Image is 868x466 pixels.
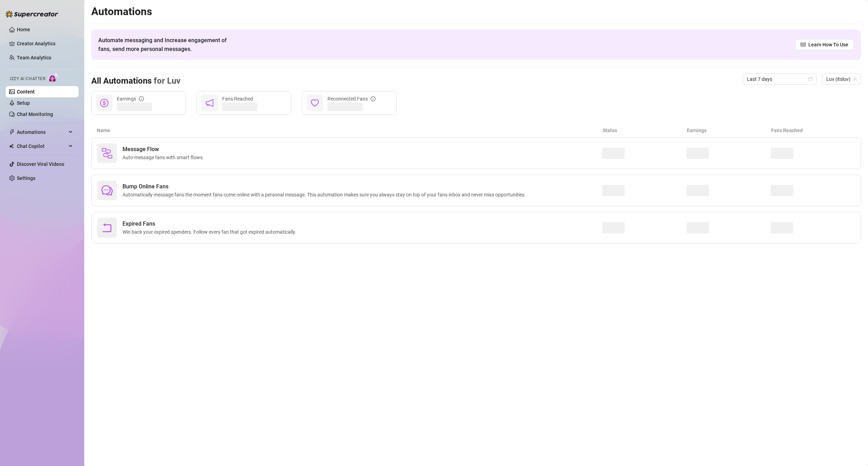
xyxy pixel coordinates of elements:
[139,96,144,101] span: info-circle
[122,220,299,228] span: Expired Fans
[101,222,113,233] span: rollback
[205,99,214,107] span: notification
[9,129,15,135] span: thunderbolt
[48,73,59,83] img: AI Chatter
[100,99,108,107] span: dollar
[17,161,64,167] a: Discover Viral Videos
[17,111,53,117] a: Chat Monitoring
[17,89,35,95] a: Content
[101,148,113,159] img: svg%3e
[826,74,857,84] span: Luv (itsluv)
[795,39,854,50] a: Learn How To Use
[747,74,812,84] span: Last 7 days
[222,96,253,102] span: Fans Reached
[122,154,207,161] span: Auto-message fans with smart flows.
[122,228,299,236] span: Win back your expired spenders. Follow every fan that got expired automatically.
[853,77,857,81] span: team
[9,144,14,149] img: Chat Copilot
[801,42,806,47] span: read
[17,27,30,32] a: Home
[122,182,529,191] span: Bump Online Fans
[91,5,861,18] h2: Automations
[771,127,855,134] article: Fans Reached
[101,185,113,196] span: comment
[17,100,30,106] a: Setup
[371,96,376,101] span: info-circle
[17,141,67,152] span: Chat Copilot
[844,442,861,459] iframe: Intercom live chat
[17,38,73,49] a: Creator Analytics
[122,191,529,199] span: Automatically message fans the moment fans come online with a personal message. This automation m...
[603,127,687,134] article: Status
[687,127,771,134] article: Earnings
[17,127,67,138] span: Automations
[808,41,848,48] span: Learn How To Use
[6,11,58,18] img: logo-BBDzfeDw.svg
[808,77,813,81] span: calendar
[98,36,233,53] span: Automate messaging and Increase engagement of fans, send more personal messages.
[17,175,35,181] a: Settings
[10,76,45,82] span: Izzy AI Chatter
[117,95,144,103] div: Earnings
[17,55,51,60] a: Team Analytics
[91,76,180,87] h3: All Automations
[311,99,319,107] span: heart
[97,127,603,134] article: Name
[122,145,207,154] span: Message Flow
[152,76,180,86] span: for Luv
[327,95,376,103] div: Reconnected Fans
